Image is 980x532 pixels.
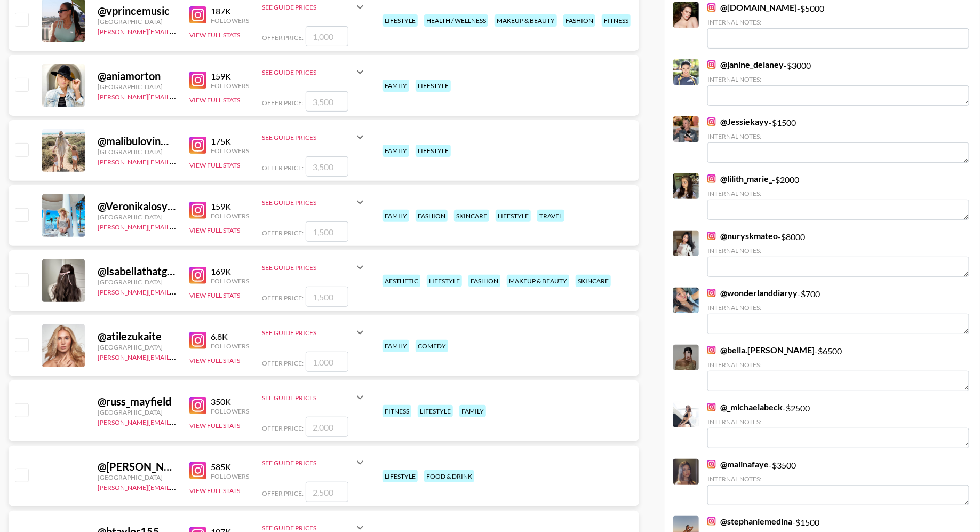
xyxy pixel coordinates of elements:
div: lifestyle [416,80,451,92]
div: family [383,80,409,92]
div: fitness [383,405,411,417]
img: Instagram [707,3,716,12]
div: Internal Notes: [707,361,969,369]
div: @ Veronikalosyuk [98,200,177,213]
div: lifestyle [416,145,451,157]
div: Internal Notes: [707,475,969,483]
div: [GEOGRAPHIC_DATA] [98,213,177,221]
div: fashion [416,210,448,222]
a: [PERSON_NAME][EMAIL_ADDRESS][DOMAIN_NAME] [98,286,256,296]
div: @ atilezukaite [98,330,177,343]
input: 1,500 [306,287,348,307]
button: View Full Stats [189,226,240,234]
img: Instagram [707,403,716,411]
div: lifestyle [496,210,531,222]
div: 159K [211,201,249,212]
input: 1,000 [306,352,348,372]
div: 169K [211,266,249,277]
span: Offer Price: [262,424,304,432]
div: Followers [211,342,249,350]
div: See Guide Prices [262,124,366,150]
div: family [383,210,409,222]
div: Followers [211,277,249,285]
div: @ [PERSON_NAME].[PERSON_NAME] [98,460,177,473]
div: - $ 8000 [707,231,969,277]
a: [PERSON_NAME][EMAIL_ADDRESS][DOMAIN_NAME] [98,416,256,426]
a: @lilith_marie_ [707,173,772,184]
div: comedy [416,340,448,352]
div: [GEOGRAPHIC_DATA] [98,83,177,91]
div: 350K [211,396,249,407]
div: Internal Notes: [707,132,969,140]
a: @malinafaye [707,459,769,470]
button: View Full Stats [189,291,240,299]
img: Instagram [189,462,206,479]
div: @ aniamorton [98,69,177,83]
div: Followers [211,147,249,155]
div: lifestyle [383,14,418,27]
span: Offer Price: [262,359,304,367]
div: food & drink [424,470,474,482]
img: Instagram [189,397,206,414]
div: Internal Notes: [707,75,969,83]
a: [PERSON_NAME][EMAIL_ADDRESS][DOMAIN_NAME] [98,351,256,361]
a: @janine_delaney [707,59,784,70]
div: @ vprincemusic [98,4,177,18]
div: fashion [468,275,500,287]
div: See Guide Prices [262,133,354,141]
div: 6.8K [211,331,249,342]
img: Instagram [189,332,206,349]
div: See Guide Prices [262,68,354,76]
div: [GEOGRAPHIC_DATA] [98,408,177,416]
button: View Full Stats [189,161,240,169]
div: - $ 2000 [707,173,969,220]
a: [PERSON_NAME][EMAIL_ADDRESS][DOMAIN_NAME] [98,26,256,36]
div: @ russ_mayfield [98,395,177,408]
img: Instagram [707,232,716,240]
div: Internal Notes: [707,418,969,426]
div: - $ 1500 [707,116,969,163]
img: Instagram [707,60,716,69]
div: @ malibulovinmama [98,134,177,148]
div: health / wellness [424,14,488,27]
span: Offer Price: [262,489,304,497]
div: makeup & beauty [495,14,557,27]
div: See Guide Prices [262,459,354,467]
div: - $ 2500 [707,402,969,448]
div: 585K [211,462,249,472]
img: Instagram [707,460,716,469]
button: View Full Stats [189,31,240,39]
div: See Guide Prices [262,329,354,337]
div: Followers [211,472,249,480]
a: @_michaelabeck [707,402,783,412]
div: [GEOGRAPHIC_DATA] [98,343,177,351]
span: Offer Price: [262,34,304,42]
div: Internal Notes: [707,18,969,26]
div: Followers [211,82,249,90]
div: See Guide Prices [262,189,366,215]
input: 2,000 [306,417,348,437]
a: @bella.[PERSON_NAME] [707,345,815,355]
div: skincare [576,275,611,287]
div: @ Isabellathatgirll [98,265,177,278]
div: fitness [602,14,631,27]
a: @stephaniemedina [707,516,792,527]
div: lifestyle [418,405,453,417]
div: See Guide Prices [262,320,366,345]
div: - $ 5000 [707,2,969,49]
img: Instagram [189,267,206,284]
input: 3,500 [306,156,348,177]
div: family [383,340,409,352]
div: - $ 3500 [707,459,969,505]
a: [PERSON_NAME][EMAIL_ADDRESS][DOMAIN_NAME] [98,156,256,166]
div: [GEOGRAPHIC_DATA] [98,473,177,481]
div: makeup & beauty [507,275,569,287]
img: Instagram [707,289,716,297]
div: [GEOGRAPHIC_DATA] [98,148,177,156]
button: View Full Stats [189,487,240,495]
div: [GEOGRAPHIC_DATA] [98,278,177,286]
span: Offer Price: [262,99,304,107]
div: Internal Notes: [707,247,969,255]
div: See Guide Prices [262,255,366,280]
button: View Full Stats [189,422,240,430]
